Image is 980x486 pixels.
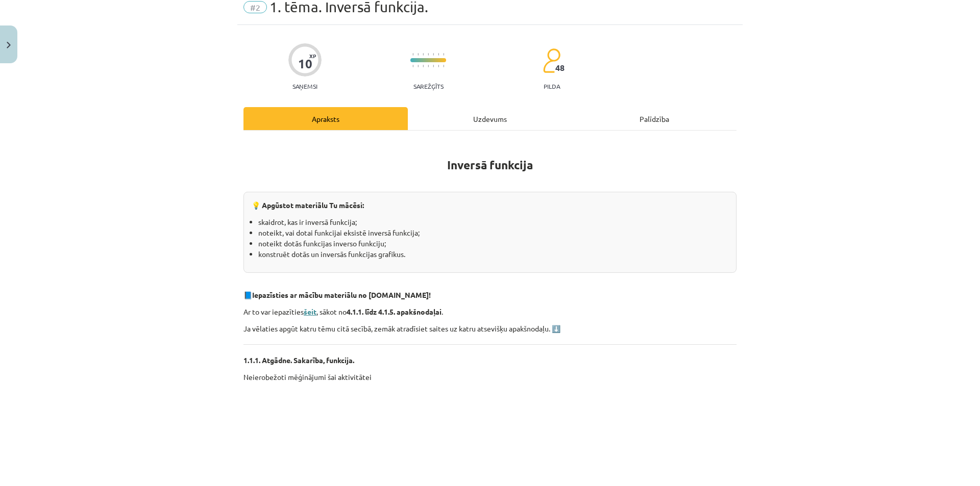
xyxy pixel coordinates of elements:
[438,53,439,56] img: icon-short-line-57e1e144782c952c97e751825c79c345078a6d821885a25fce030b3d8c18986b.svg
[443,65,444,67] img: icon-short-line-57e1e144782c952c97e751825c79c345078a6d821885a25fce030b3d8c18986b.svg
[423,53,424,56] img: icon-short-line-57e1e144782c952c97e751825c79c345078a6d821885a25fce030b3d8c18986b.svg
[347,307,442,316] strong: 4.1.1. līdz 4.1.5. apakšnodaļai
[304,307,316,316] a: šeit
[408,107,572,130] div: Uzdevums
[258,217,728,227] li: skaidrot, kas ir inversā funkcija;
[418,65,419,67] img: icon-short-line-57e1e144782c952c97e751825c79c345078a6d821885a25fce030b3d8c18986b.svg
[243,107,408,130] div: Apraksts
[258,238,728,249] li: noteikt dotās funkcijas inverso funkciju;
[543,48,560,73] img: students-c634bb4e5e11cddfef0936a35e636f08e4e9abd3cc4e673bd6f9a4125e45ecb1.svg
[413,83,444,90] p: Sarežģīts
[258,227,728,238] li: noteikt, vai dotai funkcijai eksistē inversā funkcija;
[433,65,434,67] img: icon-short-line-57e1e144782c952c97e751825c79c345078a6d821885a25fce030b3d8c18986b.svg
[298,57,312,71] div: 10
[447,158,533,172] strong: Inversā funkcija
[428,65,429,67] img: icon-short-line-57e1e144782c952c97e751825c79c345078a6d821885a25fce030b3d8c18986b.svg
[7,42,11,48] img: icon-close-lesson-0947bae3869378f0d4975bcd49f059093ad1ed9edebbc8119c70593378902aed.svg
[438,65,439,67] img: icon-short-line-57e1e144782c952c97e751825c79c345078a6d821885a25fce030b3d8c18986b.svg
[443,53,444,56] img: icon-short-line-57e1e144782c952c97e751825c79c345078a6d821885a25fce030b3d8c18986b.svg
[423,65,424,67] img: icon-short-line-57e1e144782c952c97e751825c79c345078a6d821885a25fce030b3d8c18986b.svg
[433,53,434,56] img: icon-short-line-57e1e144782c952c97e751825c79c345078a6d821885a25fce030b3d8c18986b.svg
[572,107,737,130] div: Palīdzība
[428,53,429,56] img: icon-short-line-57e1e144782c952c97e751825c79c345078a6d821885a25fce030b3d8c18986b.svg
[412,53,413,56] img: icon-short-line-57e1e144782c952c97e751825c79c345078a6d821885a25fce030b3d8c18986b.svg
[258,249,728,260] li: konstruēt dotās un inversās funkcijas grafikus.
[555,63,565,72] span: 48
[544,83,560,90] p: pilda
[243,355,354,365] strong: 1.1.1. Atgādne. Sakarība, funkcija.
[412,65,413,67] img: icon-short-line-57e1e144782c952c97e751825c79c345078a6d821885a25fce030b3d8c18986b.svg
[243,290,737,300] p: 📘
[243,306,737,317] p: Ar to var iepazīties , sākot no .
[309,53,316,59] span: XP
[243,1,267,13] span: #2
[243,323,737,334] p: Ja vēlaties apgūt katru tēmu citā secībā, zemāk atradīsiet saites uz katru atsevišķu apakšnodaļu. ⬇️
[288,83,322,90] p: Saņemsi
[418,53,419,56] img: icon-short-line-57e1e144782c952c97e751825c79c345078a6d821885a25fce030b3d8c18986b.svg
[252,200,364,210] strong: 💡 Apgūstot materiālu Tu mācēsi:
[252,290,431,299] strong: Iepazīsties ar mācību materiālu no [DOMAIN_NAME]!
[243,372,737,382] p: Neierobežoti mēģinājumi šai aktivitātei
